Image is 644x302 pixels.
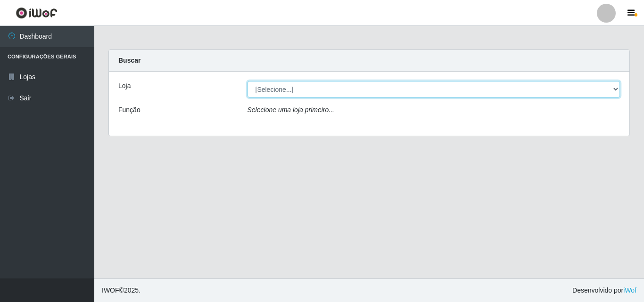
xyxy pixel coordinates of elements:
[118,57,140,64] strong: Buscar
[118,105,140,115] label: Função
[16,7,58,19] img: CoreUI Logo
[102,286,119,294] span: IWOF
[623,286,636,294] a: iWof
[572,286,636,295] span: Desenvolvido por
[118,81,131,91] label: Loja
[102,286,140,295] span: © 2025 .
[248,106,334,114] i: Selecione uma loja primeiro...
